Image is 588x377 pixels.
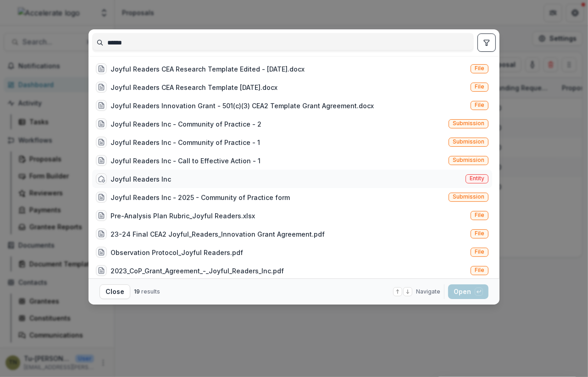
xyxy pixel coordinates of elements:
span: File [475,230,484,237]
span: Submission [453,157,484,163]
div: Joyful Readers Innovation Grant - 501(c)(3) CEA2 Template Grant Agreement.docx [111,101,374,111]
div: Joyful Readers Inc - Community of Practice - 2 [111,119,261,129]
button: Close [100,284,130,299]
span: Submission [453,194,484,200]
span: Submission [453,139,484,145]
span: results [141,288,160,295]
button: toggle filters [477,33,496,52]
button: Open [448,284,488,299]
span: File [475,102,484,108]
div: Joyful Readers Inc [111,174,171,184]
span: Entity [470,175,484,182]
div: Joyful Readers Inc - Call to Effective Action - 1 [111,156,261,166]
span: Navigate [416,288,440,296]
span: File [475,212,484,218]
div: Joyful Readers Inc - Community of Practice - 1 [111,138,260,147]
div: Pre-Analysis Plan Rubric_Joyful Readers.xlsx [111,211,255,221]
div: 23-24 Final CEA2 Joyful_Readers_Innovation Grant Agreement.pdf [111,229,325,239]
div: Joyful Readers CEA Research Template [DATE].docx [111,83,277,92]
div: Observation Protocol_Joyful Readers.pdf [111,248,243,257]
div: Joyful Readers Inc - 2025 - Community of Practice form [111,193,290,202]
span: 19 [134,288,140,295]
div: 2023_CoP_Grant_Agreement_-_Joyful_Readers_Inc.pdf [111,266,284,276]
span: File [475,83,484,90]
div: Joyful Readers CEA Research Template Edited - [DATE].docx [111,64,305,74]
span: File [475,65,484,72]
span: Submission [453,120,484,127]
span: File [475,249,484,255]
span: File [475,267,484,273]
